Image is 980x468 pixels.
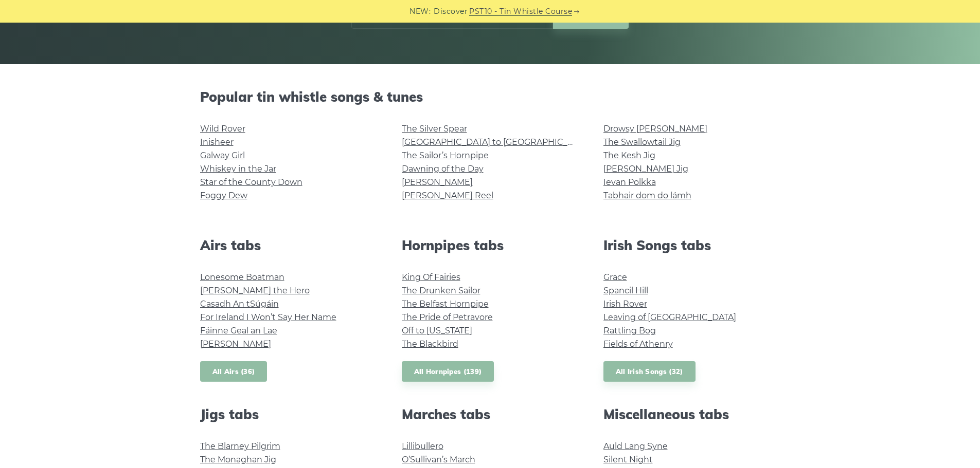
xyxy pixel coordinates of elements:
a: All Irish Songs (32) [603,361,696,382]
a: Ievan Polkka [603,177,656,187]
a: King Of Fairies [402,272,460,282]
a: Spancil Hill [603,286,648,295]
a: The Drunken Sailor [402,286,480,295]
a: Auld Lang Syne [603,441,668,451]
a: [PERSON_NAME] the Hero [200,286,310,295]
a: Off to [US_STATE] [402,326,472,335]
h2: Hornpipes tabs [402,237,579,253]
a: Galway Girl [200,151,245,160]
a: Fáinne Geal an Lae [200,326,277,335]
a: The Pride of Petravore [402,312,493,322]
a: The Belfast Hornpipe [402,299,489,309]
a: Whiskey in the Jar [200,164,276,174]
a: The Silver Spear [402,124,467,134]
a: Leaving of [GEOGRAPHIC_DATA] [603,312,736,322]
h2: Popular tin whistle songs & tunes [200,89,780,105]
a: [PERSON_NAME] Reel [402,191,493,200]
a: Lillibullero [402,441,443,451]
a: PST10 - Tin Whistle Course [469,6,572,17]
a: Grace [603,272,627,282]
a: Star of the County Down [200,177,302,187]
a: Wild Rover [200,124,245,134]
a: Silent Night [603,455,653,464]
h2: Jigs tabs [200,406,377,422]
a: Foggy Dew [200,191,247,200]
a: All Hornpipes (139) [402,361,494,382]
a: [PERSON_NAME] [402,177,473,187]
a: All Airs (36) [200,361,268,382]
a: Inisheer [200,137,234,147]
a: Rattling Bog [603,326,656,335]
a: The Sailor’s Hornpipe [402,151,489,160]
a: Fields of Athenry [603,339,673,349]
a: Lonesome Boatman [200,272,284,282]
a: For Ireland I Won’t Say Her Name [200,312,336,322]
a: Dawning of the Day [402,164,484,174]
a: [PERSON_NAME] Jig [603,164,688,174]
a: The Blarney Pilgrim [200,441,280,451]
a: The Swallowtail Jig [603,137,681,147]
a: The Kesh Jig [603,151,655,160]
a: Irish Rover [603,299,647,309]
h2: Marches tabs [402,406,579,422]
a: O’Sullivan’s March [402,455,475,464]
h2: Miscellaneous tabs [603,406,780,422]
a: Casadh An tSúgáin [200,299,279,309]
a: The Monaghan Jig [200,455,276,464]
h2: Irish Songs tabs [603,237,780,253]
a: [PERSON_NAME] [200,339,271,349]
a: Tabhair dom do lámh [603,191,691,200]
span: NEW: [409,6,431,17]
a: [GEOGRAPHIC_DATA] to [GEOGRAPHIC_DATA] [402,137,592,147]
a: The Blackbird [402,339,458,349]
a: Drowsy [PERSON_NAME] [603,124,707,134]
span: Discover [434,6,468,17]
h2: Airs tabs [200,237,377,253]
